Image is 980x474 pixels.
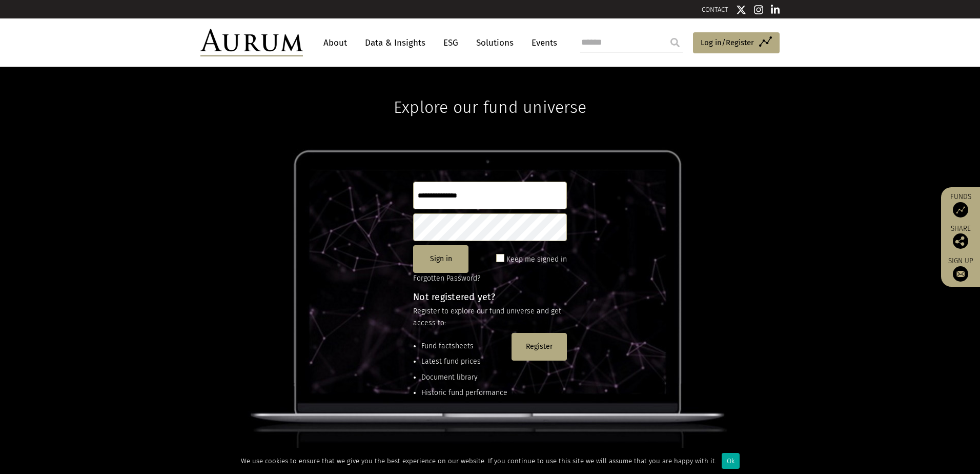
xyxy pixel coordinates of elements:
a: About [318,33,352,52]
li: Document library [421,372,507,383]
a: Solutions [471,33,519,52]
img: Sign up to our newsletter [953,266,968,282]
img: Share this post [953,233,968,249]
h4: Not registered yet? [413,292,567,302]
a: Data & Insights [360,33,431,52]
a: ESG [438,33,463,52]
span: Log in/Register [701,36,754,49]
li: Latest fund prices [421,356,507,367]
input: Submit [665,32,685,53]
a: Sign up [946,256,975,282]
li: Historic fund performance [421,387,507,399]
li: Fund factsheets [421,341,507,352]
img: Aurum [200,29,303,56]
a: Funds [946,192,975,218]
button: Register [512,333,567,361]
img: Access Funds [953,202,968,218]
a: Log in/Register [693,32,780,54]
label: Keep me signed in [506,253,567,266]
div: Share [946,225,975,249]
div: Ok [722,453,740,469]
img: Linkedin icon [771,5,780,15]
a: Events [526,33,557,52]
img: Instagram icon [754,5,763,15]
a: Forgotten Password? [413,274,480,283]
a: CONTACT [702,6,728,13]
img: Twitter icon [736,5,746,15]
button: Sign in [413,245,468,273]
p: Register to explore our fund universe and get access to: [413,306,567,329]
h1: Explore our fund universe [394,67,586,117]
